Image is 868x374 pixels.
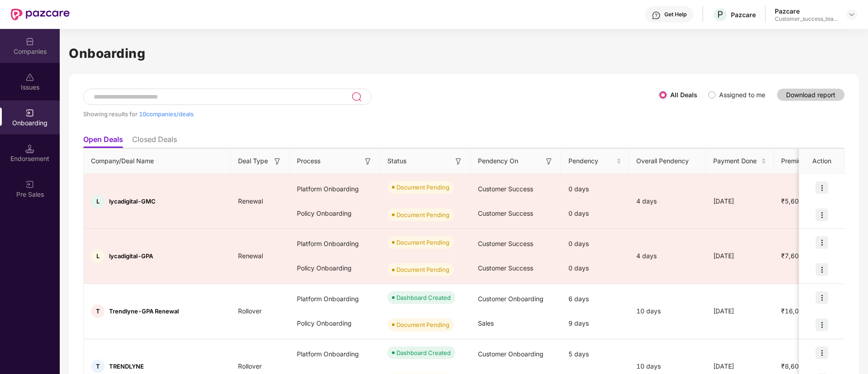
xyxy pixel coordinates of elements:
div: 10 days [629,361,706,371]
span: lycadigital-GMC [109,198,156,205]
div: Pazcare [775,7,838,15]
div: Platform Onboarding [290,177,380,201]
span: Deal Type [238,156,268,166]
span: Process [297,156,320,166]
span: ₹5,60,721 [774,197,820,205]
th: Company/Deal Name [84,149,231,174]
span: Customer Success [478,264,533,272]
img: svg+xml;base64,PHN2ZyB3aWR0aD0iMTYiIGhlaWdodD0iMTYiIHZpZXdCb3g9IjAgMCAxNiAxNiIgZmlsbD0ibm9uZSIgeG... [363,157,372,166]
img: icon [816,318,828,331]
div: Pazcare [731,10,756,19]
div: T [91,304,105,318]
img: svg+xml;base64,PHN2ZyBpZD0iQ29tcGFuaWVzIiB4bWxucz0iaHR0cDovL3d3dy53My5vcmcvMjAwMC9zdmciIHdpZHRoPS... [25,37,34,46]
div: 9 days [561,311,629,336]
div: Policy Onboarding [290,311,380,336]
span: Customer Success [478,240,533,247]
div: Platform Onboarding [290,232,380,256]
span: ₹16,000 [774,307,814,315]
div: Showing results for [83,110,659,118]
span: Rollover [231,362,269,370]
th: Overall Pendency [629,149,706,174]
span: Renewal [231,252,270,260]
div: 0 days [561,232,629,256]
div: Document Pending [396,320,449,329]
span: Customer Onboarding [478,350,544,358]
div: 0 days [561,201,629,226]
img: svg+xml;base64,PHN2ZyB3aWR0aD0iMTQuNSIgaGVpZ2h0PSIxNC41IiB2aWV3Qm94PSIwIDAgMTYgMTYiIGZpbGw9Im5vbm... [25,144,34,153]
span: Pendency [568,156,615,166]
span: ₹7,600 [774,252,810,260]
img: icon [816,291,828,304]
li: Closed Deals [132,135,177,148]
div: [DATE] [706,251,774,261]
img: icon [816,236,828,249]
span: Status [387,156,406,166]
span: Rollover [231,307,269,315]
img: svg+xml;base64,PHN2ZyBpZD0iRHJvcGRvd24tMzJ4MzIiIHhtbG5zPSJodHRwOi8vd3d3LnczLm9yZy8yMDAwL3N2ZyIgd2... [848,11,855,18]
img: New Pazcare Logo [11,9,70,20]
img: svg+xml;base64,PHN2ZyB3aWR0aD0iMTYiIGhlaWdodD0iMTYiIHZpZXdCb3g9IjAgMCAxNiAxNiIgZmlsbD0ibm9uZSIgeG... [454,157,463,166]
span: Trendlyne-GPA Renewal [109,308,179,315]
img: svg+xml;base64,PHN2ZyB3aWR0aD0iMTYiIGhlaWdodD0iMTYiIHZpZXdCb3g9IjAgMCAxNiAxNiIgZmlsbD0ibm9uZSIgeG... [544,157,553,166]
span: Pendency On [478,156,518,166]
div: Platform Onboarding [290,287,380,311]
div: 0 days [561,177,629,201]
span: Renewal [231,197,270,205]
img: icon [816,181,828,194]
div: L [91,194,105,208]
button: Download report [777,89,844,101]
div: 4 days [629,251,706,261]
th: Premium Paid [774,149,833,174]
div: [DATE] [706,306,774,316]
div: Customer_success_team_lead [775,15,838,23]
div: Document Pending [396,265,449,274]
div: Platform Onboarding [290,342,380,366]
div: [DATE] [706,361,774,371]
div: Document Pending [396,183,449,192]
div: 10 days [629,306,706,316]
img: icon [816,346,828,359]
div: Policy Onboarding [290,201,380,226]
div: T [91,360,105,373]
img: svg+xml;base64,PHN2ZyB3aWR0aD0iMjQiIGhlaWdodD0iMjUiIHZpZXdCb3g9IjAgMCAyNCAyNSIgZmlsbD0ibm9uZSIgeG... [351,91,362,102]
div: 0 days [561,256,629,280]
div: Document Pending [396,238,449,247]
div: [DATE] [706,196,774,206]
div: Get Help [664,11,687,18]
span: Sales [478,319,494,327]
img: icon [816,208,828,221]
img: svg+xml;base64,PHN2ZyBpZD0iSXNzdWVzX2Rpc2FibGVkIiB4bWxucz0iaHR0cDovL3d3dy53My5vcmcvMjAwMC9zdmciIH... [25,73,34,82]
div: Dashboard Created [396,293,451,302]
div: Policy Onboarding [290,256,380,280]
div: Dashboard Created [396,348,451,357]
h1: Onboarding [69,43,859,63]
img: icon [816,263,828,276]
label: All Deals [670,91,697,99]
div: 4 days [629,196,706,206]
div: Document Pending [396,210,449,219]
div: 5 days [561,342,629,366]
img: svg+xml;base64,PHN2ZyBpZD0iSGVscC0zMngzMiIgeG1sbnM9Imh0dHA6Ly93d3cudzMub3JnLzIwMDAvc3ZnIiB3aWR0aD... [652,11,661,20]
span: TRENDLYNE [109,363,144,370]
span: Payment Done [713,156,759,166]
span: Customer Success [478,209,533,217]
div: 6 days [561,287,629,311]
div: L [91,249,105,263]
span: P [717,9,723,20]
th: Payment Done [706,149,774,174]
img: svg+xml;base64,PHN2ZyB3aWR0aD0iMTYiIGhlaWdodD0iMTYiIHZpZXdCb3g9IjAgMCAxNiAxNiIgZmlsbD0ibm9uZSIgeG... [273,157,282,166]
img: svg+xml;base64,PHN2ZyB3aWR0aD0iMjAiIGhlaWdodD0iMjAiIHZpZXdCb3g9IjAgMCAyMCAyMCIgZmlsbD0ibm9uZSIgeG... [25,109,34,118]
th: Action [799,149,844,174]
label: Assigned to me [719,91,765,99]
span: Customer Success [478,185,533,193]
li: Open Deals [83,135,123,148]
span: lycadigital-GPA [109,252,153,260]
span: ₹8,60,000 [774,362,820,370]
th: Pendency [561,149,629,174]
span: Customer Onboarding [478,295,544,303]
span: 10 companies/deals [139,110,194,118]
img: svg+xml;base64,PHN2ZyB3aWR0aD0iMjAiIGhlaWdodD0iMjAiIHZpZXdCb3g9IjAgMCAyMCAyMCIgZmlsbD0ibm9uZSIgeG... [25,180,34,189]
